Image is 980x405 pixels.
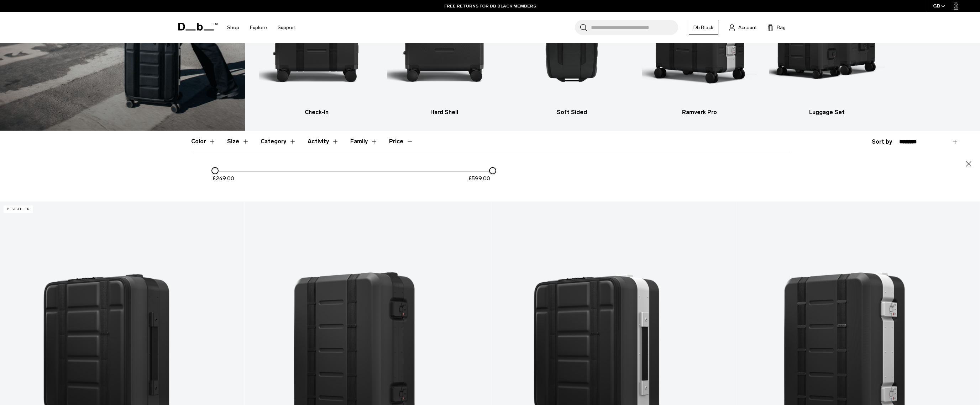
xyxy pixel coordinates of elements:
button: Toggle Filter [227,131,249,152]
a: Db Black [689,20,718,35]
button: Toggle Price [389,131,413,152]
span: 599.00 [472,175,490,182]
button: Bag [767,23,786,32]
nav: Main Navigation [222,12,301,43]
h3: Check-In [259,108,374,117]
h3: Ramverk Pro [642,108,757,117]
a: FREE RETURNS FOR DB BLACK MEMBERS [444,3,536,9]
h3: Luggage Set [769,108,884,117]
a: Support [278,15,296,40]
span: Bag [777,24,786,31]
p: Bestseller [4,206,33,213]
a: Account [729,23,757,32]
p: £ [468,174,490,188]
a: Explore [250,15,267,40]
button: Toggle Filter [191,131,216,152]
h3: Hard Shell [387,108,502,117]
a: Shop [227,15,239,40]
button: Toggle Filter [308,131,339,152]
span: Account [738,24,757,31]
p: £ [213,174,234,183]
span: 249.00 [216,175,234,182]
button: Toggle Filter [261,131,296,152]
h3: Soft Sided [514,108,629,117]
button: Toggle Filter [350,131,378,152]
